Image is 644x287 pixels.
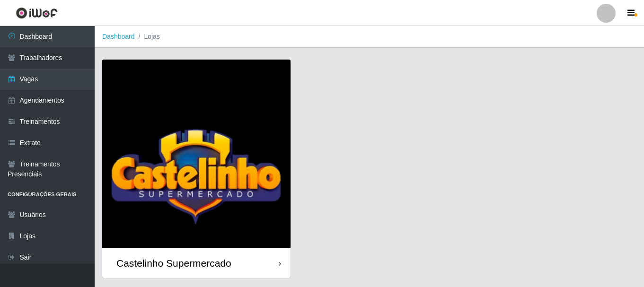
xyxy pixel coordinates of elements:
a: Dashboard [102,33,135,40]
a: Castelinho Supermercado [102,60,291,278]
div: Castelinho Supermercado [116,257,231,269]
nav: breadcrumb [95,26,644,48]
li: Lojas [135,32,160,42]
img: CoreUI Logo [16,7,58,19]
img: cardImg [102,60,291,248]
